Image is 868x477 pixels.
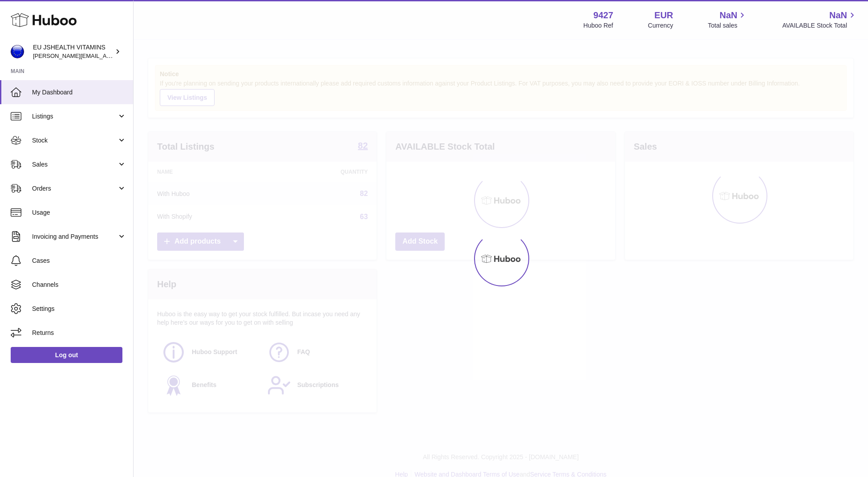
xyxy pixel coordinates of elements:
[11,45,24,58] img: laura@jessicasepel.com
[32,232,117,241] span: Invoicing and Payments
[33,52,178,59] span: [PERSON_NAME][EMAIL_ADDRESS][DOMAIN_NAME]
[32,305,126,313] span: Settings
[32,136,117,145] span: Stock
[32,257,126,265] span: Cases
[782,9,857,30] a: NaN AVAILABLE Stock Total
[32,208,126,217] span: Usage
[32,88,126,97] span: My Dashboard
[708,9,747,30] a: NaN Total sales
[593,9,613,21] strong: 9427
[584,21,613,30] div: Huboo Ref
[11,347,122,363] a: Log out
[32,281,126,289] span: Channels
[719,9,737,21] span: NaN
[654,9,673,21] strong: EUR
[708,21,747,30] span: Total sales
[32,112,117,121] span: Listings
[782,21,857,30] span: AVAILABLE Stock Total
[648,21,673,30] div: Currency
[32,160,117,169] span: Sales
[33,43,113,60] div: EU JSHEALTH VITAMINS
[829,9,847,21] span: NaN
[32,329,126,337] span: Returns
[32,184,117,193] span: Orders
